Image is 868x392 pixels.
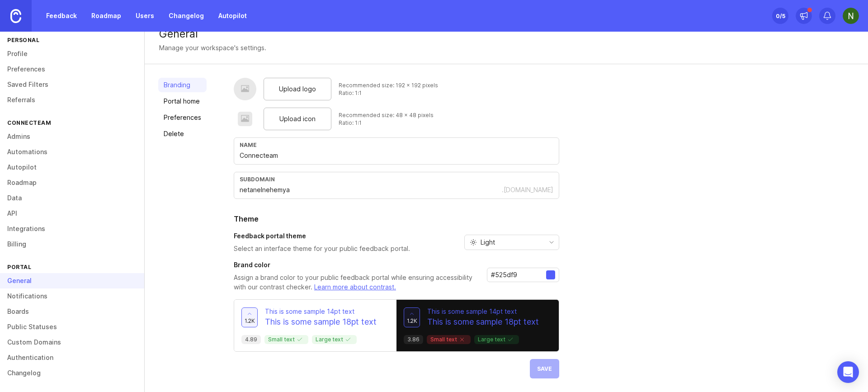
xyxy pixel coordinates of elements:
span: 1.2k [245,317,255,325]
p: 4.89 [245,336,257,343]
div: Ratio: 1:1 [339,119,434,127]
button: 1.2k [241,307,258,327]
p: This is some sample 18pt text [427,316,539,328]
a: Feedback [41,8,82,24]
p: This is some sample 18pt text [265,316,377,328]
div: 0 /5 [776,9,785,22]
a: Roadmap [86,8,127,24]
div: .[DOMAIN_NAME] [502,185,553,194]
div: General [159,28,854,39]
p: Small text [268,336,305,343]
span: Upload logo [279,84,316,94]
div: subdomain [240,176,553,183]
a: Autopilot [213,8,252,24]
span: Light [481,237,495,247]
h3: Feedback portal theme [234,231,410,241]
div: Open Intercom Messenger [837,361,859,383]
img: Netanel Nehemya [843,8,859,24]
p: This is some sample 14pt text [265,307,377,316]
p: 3.86 [407,336,420,343]
a: Learn more about contrast. [314,283,396,291]
svg: prefix icon Sun [470,239,477,246]
a: Users [130,8,160,24]
h3: Brand color [234,260,480,269]
h2: Theme [234,213,559,224]
div: Recommended size: 48 x 48 pixels [339,111,434,119]
span: 1.2k [407,317,417,325]
a: Portal home [158,94,207,109]
input: Subdomain [240,185,502,195]
button: 0/5 [772,8,788,24]
span: Upload icon [279,114,316,124]
svg: toggle icon [544,239,559,246]
img: Canny Home [10,9,21,23]
a: Changelog [163,8,209,24]
a: Branding [158,78,207,92]
div: Ratio: 1:1 [339,89,438,97]
div: Name [240,142,553,148]
div: toggle menu [464,235,559,250]
p: Select an interface theme for your public feedback portal. [234,244,410,253]
button: 1.2k [404,307,420,327]
div: Manage your workspace's settings. [159,43,266,53]
p: Large text [316,336,353,343]
p: Small text [430,336,467,343]
a: Preferences [158,110,207,125]
a: Delete [158,127,207,141]
div: Recommended size: 192 x 192 pixels [339,81,438,89]
p: Large text [478,336,515,343]
p: Assign a brand color to your public feedback portal while ensuring accessibility with our contras... [234,273,480,292]
p: This is some sample 14pt text [427,307,539,316]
